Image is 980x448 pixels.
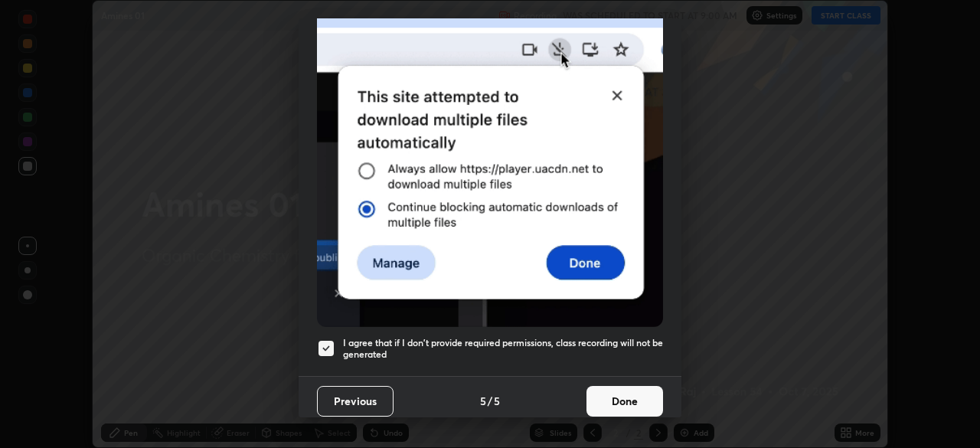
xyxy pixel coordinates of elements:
h4: 5 [480,393,486,409]
h4: / [488,393,492,409]
button: Previous [317,386,394,417]
button: Done [586,386,663,417]
h4: 5 [494,393,500,409]
h5: I agree that if I don't provide required permissions, class recording will not be generated [343,337,663,361]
